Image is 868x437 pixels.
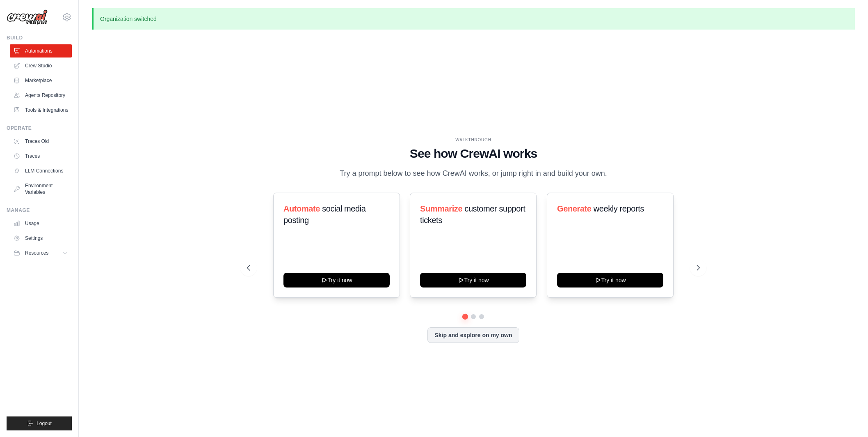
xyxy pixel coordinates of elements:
a: Traces Old [10,135,72,148]
button: Resources [10,246,72,260]
a: Traces [10,149,72,163]
div: Operate [7,125,72,131]
span: Automate [283,204,320,213]
a: Crew Studio [10,59,72,72]
button: Try it now [420,273,526,287]
img: Logo [7,9,48,25]
span: weekly reports [593,204,644,213]
button: Try it now [557,273,663,287]
span: Resources [25,250,48,256]
a: Settings [10,232,72,245]
button: Try it now [283,273,390,287]
span: customer support tickets [420,204,525,225]
p: Try a prompt below to see how CrewAI works, or jump right in and build your own. [336,168,611,179]
div: WALKTHROUGH [247,137,700,143]
span: Logout [37,420,52,427]
a: Agents Repository [10,89,72,102]
div: Manage [7,207,72,214]
div: Build [7,34,72,41]
p: Organization switched [92,8,855,30]
button: Skip and explore on my own [427,327,519,343]
a: Usage [10,217,72,230]
a: Automations [10,44,72,57]
a: Marketplace [10,74,72,87]
span: Generate [557,204,592,213]
span: Summarize [420,204,462,213]
a: LLM Connections [10,164,72,177]
button: Logout [7,416,72,430]
a: Tools & Integrations [10,103,72,117]
h1: See how CrewAI works [247,146,700,161]
a: Environment Variables [10,179,72,199]
span: social media posting [283,204,366,225]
